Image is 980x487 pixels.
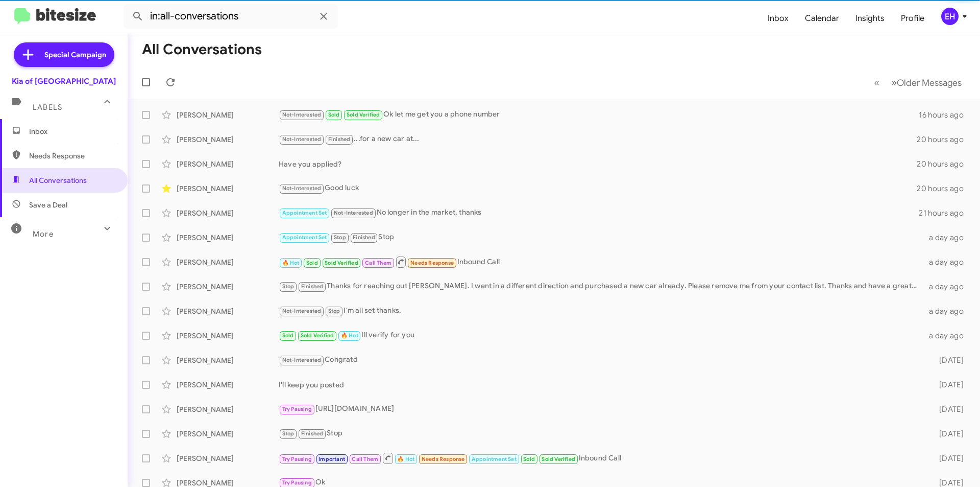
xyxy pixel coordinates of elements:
[279,330,923,341] div: Ill verify for you
[917,134,972,145] div: 20 hours ago
[142,41,262,58] h1: All Conversations
[891,76,897,89] span: »
[919,208,972,218] div: 21 hours ago
[44,50,106,60] span: Special Campaign
[177,208,279,218] div: [PERSON_NAME]
[282,456,312,462] span: Try Pausing
[328,136,351,143] span: Finished
[923,306,972,316] div: a day ago
[422,456,465,462] span: Needs Response
[923,380,972,390] div: [DATE]
[177,429,279,439] div: [PERSON_NAME]
[923,257,972,267] div: a day ago
[347,111,380,118] span: Sold Verified
[279,182,917,194] div: Good luck
[12,76,116,86] div: Kia of [GEOGRAPHIC_DATA]
[29,126,116,136] span: Inbox
[923,453,972,463] div: [DATE]
[923,282,972,292] div: a day ago
[177,233,279,243] div: [PERSON_NAME]
[874,76,879,89] span: «
[334,210,373,216] span: Not-Interested
[279,452,923,465] div: Inbound Call
[279,159,917,169] div: Have you applied?
[282,479,312,486] span: Try Pausing
[279,109,919,121] div: Ok let me get you a phone number
[941,8,959,25] div: EH
[352,456,378,462] span: Call Them
[797,4,847,33] a: Calendar
[282,283,295,290] span: Stop
[325,260,358,266] span: Sold Verified
[328,111,340,118] span: Sold
[279,231,923,243] div: Stop
[177,306,279,316] div: [PERSON_NAME]
[397,456,414,462] span: 🔥 Hot
[923,233,972,243] div: a day ago
[177,257,279,267] div: [PERSON_NAME]
[353,234,375,241] span: Finished
[279,281,923,292] div: Thanks for reaching out [PERSON_NAME]. I went in a different direction and purchased a new car al...
[282,210,327,216] span: Appointment Set
[318,456,345,462] span: Important
[917,183,972,194] div: 20 hours ago
[177,380,279,390] div: [PERSON_NAME]
[279,403,923,415] div: [URL][DOMAIN_NAME]
[33,229,54,239] span: More
[282,260,300,266] span: 🔥 Hot
[282,406,312,412] span: Try Pausing
[282,185,322,192] span: Not-Interested
[897,77,962,88] span: Older Messages
[33,103,62,112] span: Labels
[279,380,923,390] div: I'll keep you posted
[334,234,346,241] span: Stop
[279,207,919,219] div: No longer in the market, thanks
[282,308,322,314] span: Not-Interested
[868,72,886,93] button: Previous
[759,4,797,33] a: Inbox
[923,355,972,365] div: [DATE]
[177,183,279,194] div: [PERSON_NAME]
[301,283,324,290] span: Finished
[177,134,279,145] div: [PERSON_NAME]
[177,355,279,365] div: [PERSON_NAME]
[893,4,933,33] a: Profile
[177,110,279,120] div: [PERSON_NAME]
[279,428,923,439] div: Stop
[124,4,338,29] input: Search
[279,305,923,317] div: I'm all set thanks.
[282,136,322,143] span: Not-Interested
[29,175,87,185] span: All Conversations
[301,332,334,339] span: Sold Verified
[29,200,67,210] span: Save a Deal
[279,256,923,268] div: Inbound Call
[282,332,294,339] span: Sold
[923,429,972,439] div: [DATE]
[306,260,318,266] span: Sold
[301,430,324,437] span: Finished
[282,234,327,241] span: Appointment Set
[177,331,279,341] div: [PERSON_NAME]
[472,456,517,462] span: Appointment Set
[177,282,279,292] div: [PERSON_NAME]
[282,357,322,363] span: Not-Interested
[542,456,575,462] span: Sold Verified
[177,453,279,463] div: [PERSON_NAME]
[933,8,969,25] button: EH
[847,4,893,33] a: Insights
[923,331,972,341] div: a day ago
[14,42,114,67] a: Special Campaign
[282,111,322,118] span: Not-Interested
[919,110,972,120] div: 16 hours ago
[341,332,358,339] span: 🔥 Hot
[917,159,972,169] div: 20 hours ago
[29,151,116,161] span: Needs Response
[523,456,535,462] span: Sold
[282,430,295,437] span: Stop
[279,133,917,145] div: ...for a new car at...
[177,404,279,414] div: [PERSON_NAME]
